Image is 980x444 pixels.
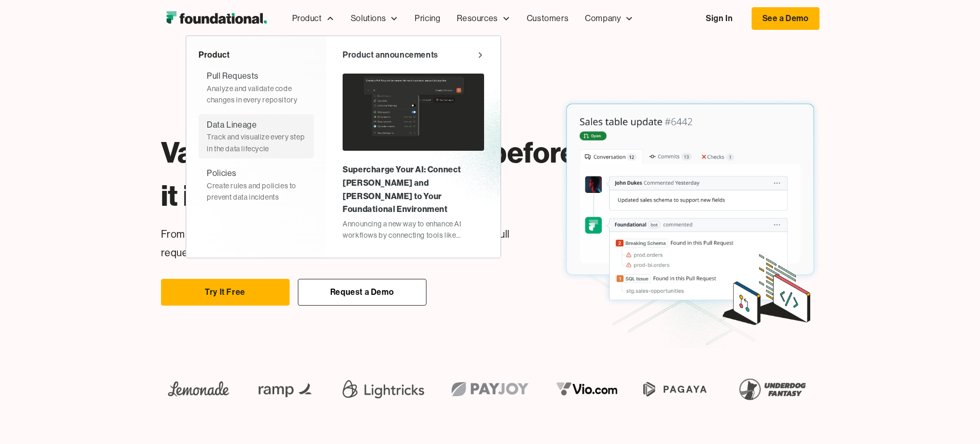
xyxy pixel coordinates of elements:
img: Ramp Logo [251,372,322,405]
div: Data Lineage [207,118,257,132]
div: Policies [207,167,237,180]
img: Lemonade Logo [161,372,237,405]
img: Payjoy logo [443,372,537,405]
div: Product [292,12,322,25]
div: Solutions [343,2,406,35]
div: Track and visualize every step in the data lifecycle [207,131,306,154]
div: Solutions [351,12,386,25]
div: Create rules and policies to prevent data incidents [207,180,306,203]
p: From upstream to downstream, use Foundational to analyze and validate pull requests that impact d... [161,225,544,262]
a: Data LineageTrack and visualize every step in the data lifecycle [199,114,314,158]
a: Try It Free [161,279,290,306]
img: Foundational Logo [161,8,272,29]
div: Product announcements [343,48,438,62]
div: Product [199,48,314,62]
div: Resources [449,2,518,35]
h1: Validate changes to before it impacts the data [161,131,580,217]
img: Pagaya Logo [637,372,713,405]
a: Sign In [696,8,743,29]
a: Pull RequestsAnalyze and validate code changes in every repository [199,65,314,110]
a: home [161,8,272,29]
nav: Product [186,35,501,258]
div: Company [577,2,642,35]
div: Announcing a new way to enhance AI workflows by connecting tools like [PERSON_NAME] and [PERSON_N... [343,218,484,241]
a: Supercharge Your AI: Connect [PERSON_NAME] and [PERSON_NAME] to Your Foundational EnvironmentAnno... [343,69,484,245]
div: Product [284,2,343,35]
iframe: Chat Widget [795,325,980,444]
div: Pull Requests [207,69,259,83]
a: Customers [519,2,577,35]
div: Supercharge Your AI: Connect [PERSON_NAME] and [PERSON_NAME] to Your Foundational Environment [343,163,484,216]
a: PoliciesCreate rules and policies to prevent data incidents [199,163,314,207]
img: Underdog Fantasy Logo [731,372,813,405]
a: Pricing [406,2,449,35]
a: Product announcements [343,48,484,62]
a: See a Demo [752,7,819,30]
div: Company [585,12,621,25]
div: Analyze and validate code changes in every repository [207,83,306,106]
img: Lightricks Logo [338,372,428,405]
a: Request a Demo [298,279,426,306]
img: vio logo [549,372,625,405]
div: Resources [457,12,497,25]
